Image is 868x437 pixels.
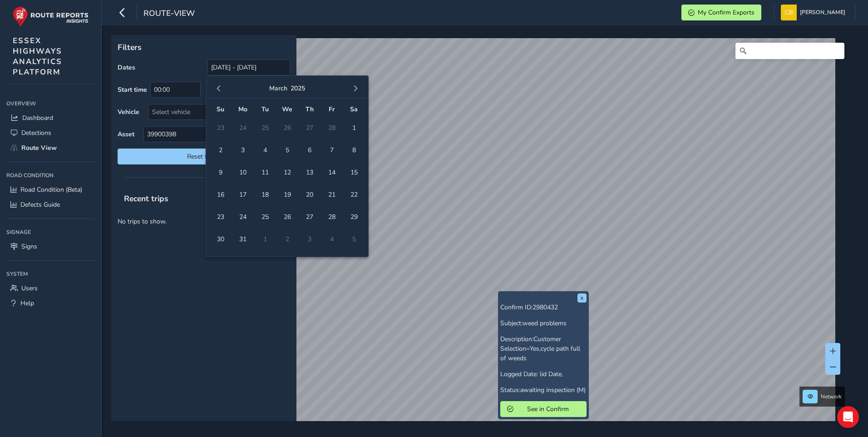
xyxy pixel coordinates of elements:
p: Description: [500,334,587,363]
button: x [577,293,587,303]
span: Network [821,393,842,400]
canvas: Map [114,38,835,432]
label: Vehicle [118,108,139,116]
button: 2025 [291,84,305,93]
span: Customer Selection=Yes,cycle path full of weeds [500,335,580,363]
span: 1 [346,120,362,136]
span: 4 [257,142,273,158]
button: [PERSON_NAME] [781,5,848,20]
div: Overview [6,97,95,110]
span: 10 [235,164,251,180]
span: 30 [212,231,228,247]
p: Logged Date: [500,369,587,379]
span: awaiting inspection (M) [520,386,586,394]
span: 19 [279,187,295,203]
span: 14 [324,164,340,180]
span: Sa [350,105,358,114]
span: 31 [235,231,251,247]
span: 3 [235,142,251,158]
span: 16 [212,187,228,203]
span: 11 [257,164,273,180]
span: 20 [301,187,317,203]
span: Dashboard [22,114,53,122]
span: Defects Guide [20,200,60,209]
span: 23 [212,209,228,225]
span: Mo [238,105,247,114]
span: 21 [324,187,340,203]
span: 24 [235,209,251,225]
input: Search [735,43,844,59]
span: Th [306,105,314,114]
span: Signs [21,242,37,251]
button: Reset filters [118,149,290,164]
a: Detections [6,125,95,140]
span: route-view [143,8,195,20]
img: rr logo [13,6,89,27]
span: Help [20,299,34,308]
span: Reset filters [124,152,283,161]
span: 2980432 [533,303,558,312]
span: Road Condition (Beta) [20,185,82,194]
div: Road Condition [6,169,95,182]
span: 39900398 [144,127,275,142]
span: Route View [21,144,57,152]
span: We [282,105,292,114]
span: 17 [235,187,251,203]
a: Users [6,281,95,296]
span: 22 [346,187,362,203]
img: diamond-layout [781,5,797,20]
a: Route View [6,140,95,155]
span: See in Confirm [517,405,580,413]
a: Signs [6,239,95,254]
span: Users [21,284,38,293]
span: 25 [257,209,273,225]
span: Tu [261,105,269,114]
span: My Confirm Exports [698,8,755,17]
span: weed problems [523,319,567,328]
p: Confirm ID: [500,303,587,312]
p: Status: [500,385,587,395]
button: March [269,84,287,93]
span: 2 [212,142,228,158]
span: 13 [301,164,317,180]
span: 5 [279,142,295,158]
a: Defects Guide [6,197,95,212]
p: No trips to show. [111,210,296,233]
span: Su [217,105,224,114]
span: [PERSON_NAME] [800,5,845,20]
span: 12 [279,164,295,180]
label: Dates [118,63,135,72]
div: Signage [6,225,95,239]
span: 28 [324,209,340,225]
span: 9 [212,164,228,180]
button: See in Confirm [500,401,587,417]
label: Asset [118,130,134,139]
span: Fr [329,105,335,114]
p: Filters [118,41,290,53]
label: Start time [118,85,147,94]
span: lid Date, [540,370,563,378]
div: System [6,267,95,281]
span: 27 [301,209,317,225]
span: 8 [346,142,362,158]
a: Dashboard [6,110,95,125]
span: 15 [346,164,362,180]
span: Detections [21,129,51,137]
span: 6 [301,142,317,158]
span: 29 [346,209,362,225]
span: 7 [324,142,340,158]
span: ESSEX HIGHWAYS ANALYTICS PLATFORM [13,35,62,77]
span: Recent trips [118,187,175,210]
span: 26 [279,209,295,225]
button: My Confirm Exports [681,5,761,20]
a: Help [6,296,95,311]
div: Open Intercom Messenger [837,406,859,428]
p: Subject: [500,318,587,328]
a: Road Condition (Beta) [6,182,95,197]
span: 18 [257,187,273,203]
div: Select vehicle [149,104,275,119]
